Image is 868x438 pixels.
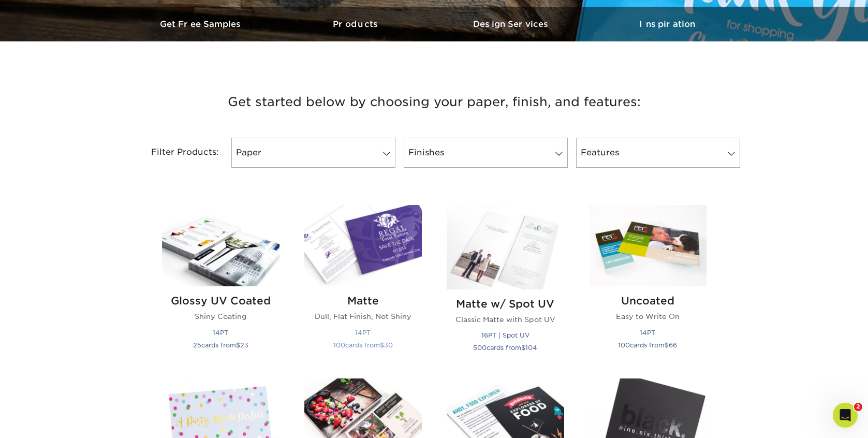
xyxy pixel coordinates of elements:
span: 66 [669,341,677,349]
small: cards from [333,341,393,349]
h3: Products [279,19,434,29]
p: Classic Matte with Spot UV [447,314,564,325]
a: Matte w/ Spot UV Postcards Matte w/ Spot UV Classic Matte with Spot UV 16PT | Spot UV 500cards fr... [447,205,564,366]
h2: Uncoated [589,295,707,307]
span: $ [380,341,384,349]
a: Design Services [434,7,590,41]
iframe: Intercom live chat [833,403,858,428]
h3: Design Services [434,19,590,29]
a: Get Free Samples [124,7,279,41]
span: $ [665,341,669,349]
div: Filter Products: [124,138,227,168]
img: Glossy UV Coated Postcards [162,205,279,286]
small: cards from [193,341,248,349]
span: $ [236,341,240,349]
a: Paper [231,138,395,168]
span: 500 [473,344,487,352]
a: Inspiration [590,7,745,41]
p: Easy to Write On [589,311,707,322]
h3: Inspiration [590,19,745,29]
img: Matte Postcards [304,205,422,286]
a: Matte Postcards Matte Dull, Flat Finish, Not Shiny 14PT 100cards from$30 [304,205,422,366]
span: 2 [854,403,862,411]
span: 100 [333,341,345,349]
a: Glossy UV Coated Postcards Glossy UV Coated Shiny Coating 14PT 25cards from$23 [162,205,279,366]
p: Shiny Coating [162,311,279,322]
h2: Glossy UV Coated [162,295,279,307]
small: 14PT [355,329,371,337]
h2: Matte [304,295,422,307]
span: 30 [384,341,393,349]
h3: Get Free Samples [124,19,279,29]
span: 23 [240,341,248,349]
small: 14PT [213,329,228,337]
p: Dull, Flat Finish, Not Shiny [304,311,422,322]
img: Uncoated Postcards [589,205,707,286]
a: Products [279,7,434,41]
a: Finishes [404,138,568,168]
small: cards from [618,341,677,349]
span: $ [521,344,525,352]
small: 16PT | Spot UV [481,331,529,339]
h2: Matte w/ Spot UV [447,298,564,310]
img: Matte w/ Spot UV Postcards [447,205,564,289]
span: 25 [193,341,201,349]
small: cards from [473,344,537,352]
span: 104 [525,344,537,352]
small: 14PT [640,329,655,337]
a: Uncoated Postcards Uncoated Easy to Write On 14PT 100cards from$66 [589,205,707,366]
h3: Get started below by choosing your paper, finish, and features: [131,79,737,125]
span: 100 [618,341,630,349]
a: Features [576,138,740,168]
